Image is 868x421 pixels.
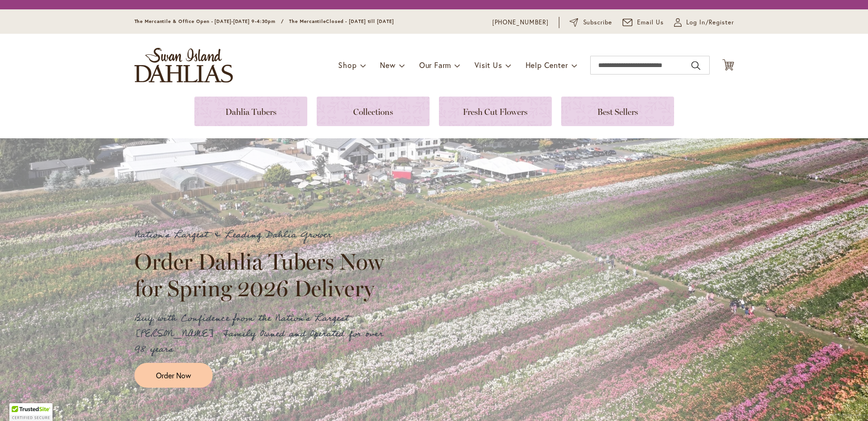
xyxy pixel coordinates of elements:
a: store logo [134,48,233,83]
a: Email Us [623,18,664,27]
span: Help Center [526,60,568,70]
span: Our Farm [419,60,451,70]
button: Search [691,58,700,73]
span: New [380,60,395,70]
p: Nation's Largest & Leading Dahlia Grower [134,227,392,243]
a: Subscribe [570,18,612,27]
span: The Mercantile & Office Open - [DATE]-[DATE] 9-4:30pm / The Mercantile [134,18,326,24]
a: [PHONE_NUMBER] [492,18,549,27]
span: Log In/Register [686,18,734,27]
a: Order Now [134,363,213,388]
span: Order Now [156,370,191,381]
span: Shop [338,60,356,70]
span: Email Us [637,18,664,27]
p: Buy with Confidence from the Nation's Largest [PERSON_NAME]. Family Owned and Operated for over 9... [134,311,392,357]
span: Visit Us [475,60,502,70]
span: Closed - [DATE] till [DATE] [326,18,393,24]
a: Log In/Register [674,18,734,27]
span: Subscribe [583,18,613,27]
h2: Order Dahlia Tubers Now for Spring 2026 Delivery [134,248,392,301]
